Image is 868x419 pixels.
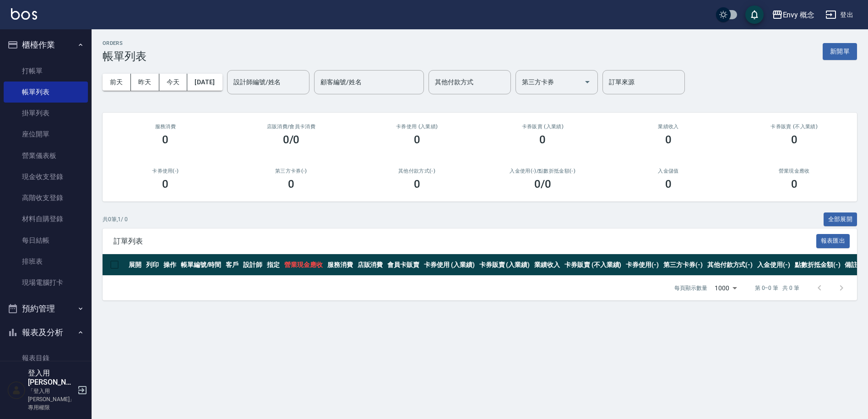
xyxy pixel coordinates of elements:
th: 客戶 [223,254,241,276]
th: 會員卡販賣 [385,254,422,276]
a: 帳單列表 [4,82,88,103]
p: 「登入用[PERSON_NAME]」專用權限 [28,387,75,412]
h2: 卡券使用 (入業績) [365,124,469,130]
img: Person [7,381,26,399]
h2: 卡券販賣 (不入業績) [742,124,846,130]
button: 昨天 [131,74,159,91]
h3: 0 [162,133,168,146]
h2: 業績收入 [617,124,721,130]
button: 登出 [822,6,857,23]
h2: 其他付款方式(-) [365,168,469,174]
a: 高階收支登錄 [4,187,88,208]
p: 共 0 筆, 1 / 0 [103,215,128,223]
th: 展開 [126,254,144,276]
h3: 0 [414,133,420,146]
h2: ORDERS [103,40,146,46]
th: 其他付款方式(-) [705,254,755,276]
h2: 入金儲值 [617,168,721,174]
a: 新開單 [823,47,857,55]
p: 每頁顯示數量 [674,284,707,292]
a: 每日結帳 [4,230,88,251]
th: 營業現金應收 [282,254,325,276]
th: 操作 [161,254,179,276]
button: Open [580,75,595,89]
h2: 卡券販賣 (入業績) [491,124,595,130]
a: 排班表 [4,251,88,272]
h3: 帳單列表 [103,50,146,63]
h3: 0 [539,133,546,146]
th: 卡券使用(-) [624,254,661,276]
button: save [745,5,764,24]
button: Envy 概念 [768,5,819,24]
h2: 第三方卡券(-) [239,168,343,174]
th: 業績收入 [532,254,562,276]
a: 材料自購登錄 [4,208,88,229]
span: 訂單列表 [114,237,816,246]
h2: 入金使用(-) /點數折抵金額(-) [491,168,595,174]
div: 1000 [711,276,740,300]
a: 現金收支登錄 [4,166,88,187]
th: 備註 [842,254,860,276]
h3: 0 [791,178,797,190]
button: 報表匯出 [816,234,850,248]
button: 報表及分析 [4,321,88,344]
button: 前天 [103,74,131,91]
th: 卡券使用 (入業績) [422,254,477,276]
a: 掛單列表 [4,103,88,124]
a: 報表目錄 [4,348,88,369]
a: 座位開單 [4,124,88,145]
button: 全部展開 [824,212,857,227]
button: 新開單 [823,43,857,60]
th: 卡券販賣 (不入業績) [562,254,624,276]
h3: 0 [414,178,420,190]
th: 列印 [144,254,161,276]
button: 預約管理 [4,297,88,321]
a: 打帳單 [4,60,88,82]
h3: 服務消費 [114,124,217,130]
button: 今天 [159,74,188,91]
h3: 0 [288,178,294,190]
h3: 0/0 [283,133,300,146]
div: Envy 概念 [783,9,815,21]
h3: 0 [665,133,672,146]
h2: 卡券使用(-) [114,168,217,174]
h5: 登入用[PERSON_NAME] [28,369,75,387]
h3: 0 /0 [534,178,551,190]
th: 入金使用(-) [755,254,792,276]
a: 營業儀表板 [4,145,88,166]
img: Logo [11,8,37,20]
th: 指定 [265,254,282,276]
th: 店販消費 [355,254,385,276]
th: 帳單編號/時間 [179,254,224,276]
a: 現場電腦打卡 [4,272,88,293]
h2: 營業現金應收 [742,168,846,174]
h2: 店販消費 /會員卡消費 [239,124,343,130]
a: 報表匯出 [816,236,850,245]
button: [DATE] [187,74,222,91]
p: 第 0–0 筆 共 0 筆 [755,284,799,292]
th: 設計師 [241,254,265,276]
th: 服務消費 [325,254,355,276]
button: 櫃檯作業 [4,33,88,57]
th: 卡券販賣 (入業績) [477,254,532,276]
th: 點數折抵金額(-) [792,254,843,276]
h3: 0 [162,178,168,190]
h3: 0 [665,178,672,190]
th: 第三方卡券(-) [661,254,705,276]
h3: 0 [791,133,797,146]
